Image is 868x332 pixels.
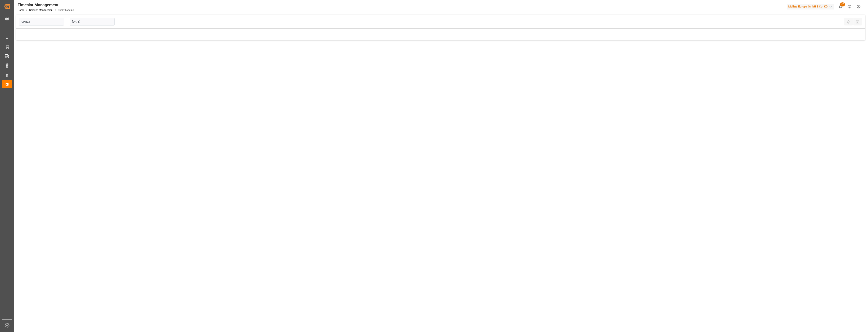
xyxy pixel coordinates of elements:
a: Home [18,9,24,12]
button: show 47 new notifications [836,2,845,11]
input: Type to search/select [19,18,64,25]
a: Timeslot Management [29,9,53,12]
div: Timeslot Management [18,2,74,8]
input: DD-MM-YYYY [70,18,115,25]
div: Melitta Europa GmbH & Co. KG [787,4,834,10]
button: Melitta Europa GmbH & Co. KG [787,3,836,10]
span: 47 [840,2,845,6]
button: Help Center [845,2,854,11]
